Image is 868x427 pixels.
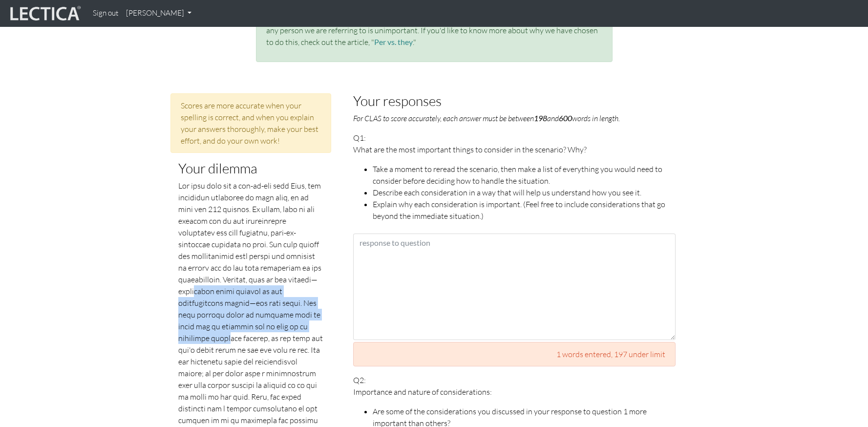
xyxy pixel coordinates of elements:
b: 198 [534,113,547,123]
div: 1 words entered [353,342,676,366]
em: For CLAS to score accurately, each answer must be between and words in length. [353,113,620,123]
p: Importance and nature of considerations: [353,386,676,398]
li: Describe each consideration in a way that will help us understand how you see it. [373,187,676,198]
h3: Your responses [353,93,676,108]
img: lecticalive [8,4,81,23]
p: Q1: [353,132,676,222]
a: [PERSON_NAME] [122,4,195,23]
a: Per vs. they [374,37,413,46]
li: Explain why each consideration is important. (Feel free to include considerations that go beyond ... [373,198,676,222]
a: Sign out [89,4,122,23]
b: 600 [559,113,572,123]
p: What are the most important things to consider in the scenario? Why? [353,144,676,155]
li: Take a moment to reread the scenario, then make a list of everything you would need to consider b... [373,163,676,187]
p: You may notice that Lectica uses the singular pronoun when the gender of any person we are referr... [266,13,602,48]
span: , 197 under limit [611,349,665,359]
h3: Your dilemma [178,161,324,176]
div: Scores are more accurate when your spelling is correct, and when you explain your answers thoroug... [170,93,332,153]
